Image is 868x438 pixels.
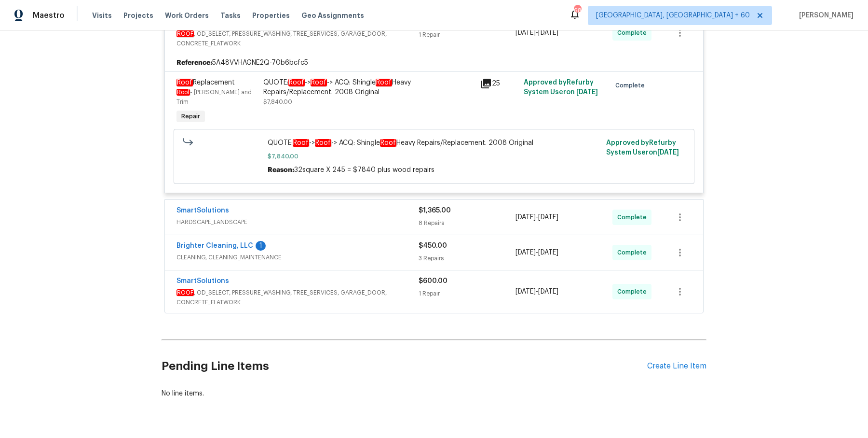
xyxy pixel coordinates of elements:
div: 1 [256,241,266,251]
span: [DATE] [515,214,536,221]
span: Approved by Refurby System User on [524,79,598,96]
span: - [515,287,558,297]
em: ROOF [176,30,194,37]
span: $7,840.00 [263,99,292,105]
div: 686 [574,6,581,15]
span: Complete [617,248,651,257]
span: [DATE] [515,288,536,295]
a: SmartSolutions [176,207,229,214]
em: Roof [311,79,327,86]
span: Complete [617,287,651,297]
em: ROOF [176,289,194,296]
span: Maestro [33,11,65,20]
span: Geo Assignments [301,11,364,20]
span: [DATE] [657,149,679,156]
span: Work Orders [165,11,209,20]
div: Create Line Item [647,362,706,371]
span: Projects [123,11,153,20]
span: Visits [92,11,112,20]
span: $7,840.00 [268,152,601,161]
span: [DATE] [538,29,558,36]
span: [DATE] [576,89,598,96]
em: Roof [176,79,193,86]
div: QUOTE: -> -> ACQ: Shingle Heavy Repairs/Replacement. 2008 Original [263,78,475,97]
span: [DATE] [515,29,536,36]
span: [DATE] [538,214,558,221]
span: Complete [617,28,651,38]
a: SmartSolutions [176,278,229,284]
div: 3 Repairs [419,254,515,263]
span: $600.00 [419,278,448,284]
span: Reason: [268,167,294,173]
span: CLEANING, CLEANING_MAINTENANCE [176,253,419,262]
span: 32square X 245 = $7840 plus wood repairs [294,167,434,173]
span: $1,365.00 [419,207,451,214]
em: Roof [376,79,392,86]
div: 8 Repairs [419,218,515,228]
span: Tasks [220,12,241,19]
span: Replacement [176,79,235,86]
span: Complete [617,212,651,222]
span: [DATE] [515,249,536,256]
span: Complete [615,81,649,90]
em: Roof [293,139,309,147]
span: HARDSCAPE_LANDSCAPE [176,217,419,227]
span: QUOTE: -> -> ACQ: Shingle Heavy Repairs/Replacement. 2008 Original [268,138,601,148]
h2: Pending Line Items [162,344,647,389]
a: Brighter Cleaning, LLC [176,242,253,249]
span: [DATE] [538,249,558,256]
span: $450.00 [419,242,447,249]
span: [PERSON_NAME] [795,11,854,20]
em: Roof [380,139,396,147]
div: 1 Repair [419,289,515,298]
em: Roof [315,139,331,147]
span: - [515,248,558,257]
em: Roof [288,79,305,86]
span: - [515,212,558,222]
b: Reference: [176,58,212,68]
span: Properties [252,11,290,20]
div: No line items. [162,389,706,398]
span: [GEOGRAPHIC_DATA], [GEOGRAPHIC_DATA] + 60 [596,11,750,20]
div: 1 Repair [419,30,515,40]
div: 5A48VVHAGNE2Q-70b6bcfc5 [165,54,703,71]
span: , OD_SELECT, PRESSURE_WASHING, TREE_SERVICES, GARAGE_DOOR, CONCRETE_FLATWORK [176,29,419,48]
span: Approved by Refurby System User on [606,140,679,156]
span: - [515,28,558,38]
em: Roof [176,89,190,96]
span: , OD_SELECT, PRESSURE_WASHING, TREE_SERVICES, GARAGE_DOOR, CONCRETE_FLATWORK [176,288,419,307]
div: 25 [480,78,518,89]
span: [DATE] [538,288,558,295]
span: Repair [177,112,204,121]
span: - [PERSON_NAME] and Trim [176,89,252,105]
